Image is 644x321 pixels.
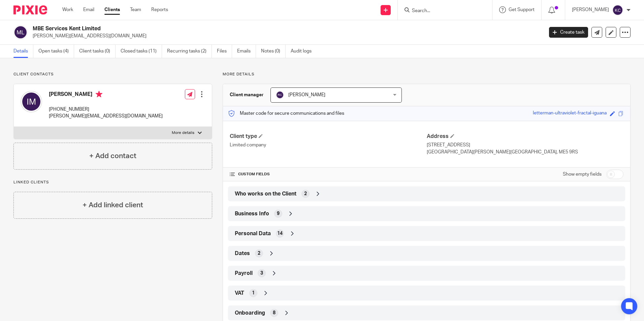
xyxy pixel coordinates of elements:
img: Pixie [13,5,47,14]
a: Audit logs [291,45,317,58]
img: svg%3E [276,91,284,99]
h4: + Add linked client [83,200,143,210]
i: Primary [96,91,102,98]
span: VAT [235,290,244,297]
h3: Client manager [230,92,264,98]
a: Recurring tasks (2) [167,45,212,58]
p: [PERSON_NAME][EMAIL_ADDRESS][DOMAIN_NAME] [49,113,163,119]
span: 3 [260,270,263,277]
a: Details [13,45,33,58]
label: Show empty fields [563,171,602,178]
span: Business Info [235,210,269,217]
p: Limited company [230,142,426,148]
a: Closed tasks (11) [121,45,162,58]
span: 9 [277,210,280,217]
a: Emails [237,45,256,58]
a: Reports [151,6,168,13]
span: Payroll [235,270,253,277]
span: 14 [277,230,283,237]
span: 1 [252,290,255,296]
a: Create task [549,27,588,38]
a: Open tasks (4) [38,45,74,58]
p: [PHONE_NUMBER] [49,106,163,113]
span: Get Support [509,7,535,12]
p: Client contacts [13,72,212,77]
a: Work [62,6,73,13]
p: [PERSON_NAME] [572,6,609,13]
span: 2 [258,250,260,257]
img: svg%3E [21,91,42,112]
img: svg%3E [612,5,623,15]
a: Clients [104,6,120,13]
a: Email [83,6,94,13]
div: letterman-ultraviolet-fractal-iguana [533,110,607,117]
p: Master code for secure communications and files [228,110,344,117]
p: More details [172,130,194,136]
p: More details [223,72,631,77]
span: [PERSON_NAME] [288,93,325,97]
h4: + Add contact [89,151,136,161]
a: Client tasks (0) [79,45,116,58]
p: [STREET_ADDRESS] [427,142,623,148]
img: svg%3E [13,25,28,39]
span: Onboarding [235,310,265,317]
a: Notes (0) [261,45,286,58]
h4: Client type [230,133,426,140]
p: [PERSON_NAME][EMAIL_ADDRESS][DOMAIN_NAME] [33,33,539,39]
a: Team [130,6,141,13]
h4: [PERSON_NAME] [49,91,163,99]
h4: CUSTOM FIELDS [230,172,426,177]
span: Personal Data [235,230,271,237]
a: Files [217,45,232,58]
p: [GEOGRAPHIC_DATA][PERSON_NAME][GEOGRAPHIC_DATA], ME5 9RS [427,149,623,155]
h4: Address [427,133,623,140]
p: Linked clients [13,180,212,185]
h2: MBE Services Kent Limited [33,25,438,32]
span: 2 [304,190,307,197]
span: 8 [273,310,276,316]
span: Dates [235,250,250,257]
input: Search [411,8,472,14]
span: Who works on the Client [235,190,296,198]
